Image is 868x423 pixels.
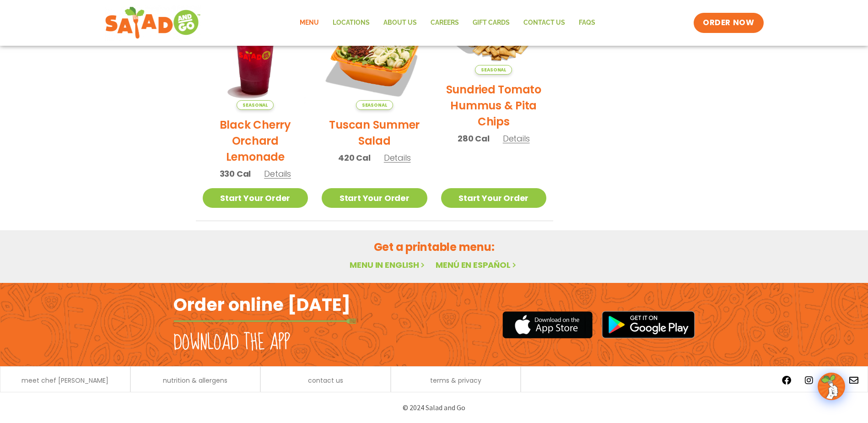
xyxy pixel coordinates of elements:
a: ORDER NOW [694,13,763,33]
a: nutrition & allergens [163,377,227,384]
span: 420 Cal [338,152,371,164]
h2: Download the app [173,330,290,356]
h2: Sundried Tomato Hummus & Pita Chips [441,81,547,130]
img: wpChatIcon [819,374,844,399]
span: 330 Cal [220,168,251,180]
a: Contact Us [517,12,572,33]
h2: Order online [DATE] [173,293,350,316]
p: © 2024 Salad and Go [178,401,690,414]
img: Product photo for Black Cherry Orchard Lemonade [203,5,308,110]
span: Details [503,133,530,144]
a: Menu in English [350,259,426,271]
h2: Get a printable menu: [196,239,673,255]
a: GIFT CARDS [466,12,517,33]
a: Menu [293,12,326,33]
a: FAQs [572,12,602,33]
span: Details [264,168,291,179]
a: Start Your Order [322,188,427,208]
img: appstore [502,310,593,340]
a: contact us [308,377,343,384]
h2: Tuscan Summer Salad [322,117,427,149]
a: Start Your Order [441,188,547,208]
a: meet chef [PERSON_NAME] [22,377,108,384]
span: ORDER NOW [703,17,754,28]
span: 280 Cal [458,132,490,145]
nav: Menu [293,12,602,33]
img: google_play [602,311,695,338]
a: Menú en español [436,259,518,271]
img: new-SAG-logo-768×292 [105,5,201,41]
a: Locations [326,12,377,33]
span: Details [384,152,411,163]
span: Seasonal [475,65,512,75]
a: terms & privacy [430,377,481,384]
span: Seasonal [237,100,274,110]
a: Careers [424,12,466,33]
h2: Black Cherry Orchard Lemonade [203,117,308,165]
span: Seasonal [356,100,393,110]
a: Start Your Order [203,188,308,208]
a: About Us [377,12,424,33]
img: Product photo for Tuscan Summer Salad [322,5,427,110]
img: fork [173,319,356,324]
